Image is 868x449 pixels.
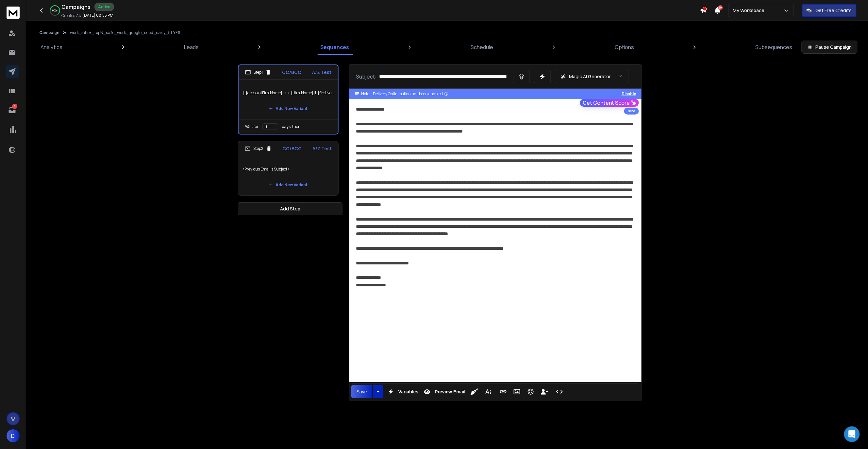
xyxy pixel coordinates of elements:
[70,30,180,35] p: work_inbox_topN_safe_work_google_seed_early_fit.YES
[373,91,449,97] div: Delivery Optimisation has been enabled
[802,41,858,54] button: Pause Campaign
[580,99,639,107] button: Get Content Score
[245,146,272,152] div: Step 2
[282,69,301,76] p: CC/BCC
[733,7,767,14] p: My Workspace
[242,160,334,178] p: <Previous Email's Subject>
[7,429,20,442] button: D
[12,104,17,109] p: 8
[555,70,628,83] button: Magic AI Generator
[356,73,376,81] p: Subject:
[622,91,636,97] button: Disable
[282,124,301,129] p: days, then
[264,178,313,191] button: Add New Variant
[52,9,58,12] p: 65 %
[7,7,20,19] img: logo
[756,43,793,51] p: Subsequences
[497,385,509,398] button: Insert Link (⌘K)
[468,385,481,398] button: Clean HTML
[242,84,334,102] p: {{{accountFirstName}} < > {{firstName}}|{{firstName}} < > {{accountFirstName}}|Intro: {{accountFi...
[61,3,91,11] h1: Campaigns
[184,43,199,51] p: Leads
[180,39,203,55] a: Leads
[397,389,420,395] span: Variables
[245,124,259,129] p: Wait for
[61,13,81,18] p: Created At:
[718,5,723,10] span: 50
[433,389,467,395] span: Preview Email
[802,4,857,17] button: Get Free Credits
[41,43,62,51] p: Analytics
[844,426,860,442] div: Open Intercom Messenger
[467,39,497,55] a: Schedule
[37,39,66,55] a: Analytics
[6,104,19,117] a: 8
[615,43,634,51] p: Options
[538,385,551,398] button: Insert Unsubscribe Link
[316,39,353,55] a: Sequences
[312,69,331,76] p: A/Z Test
[238,64,339,135] li: Step1CC/BCCA/Z Test{{{accountFirstName}} < > {{firstName}}|{{firstName}} < > {{accountFirstName}}...
[351,385,372,398] button: Save
[569,73,611,80] p: Magic AI Generator
[611,39,638,55] a: Options
[816,7,852,14] p: Get Free Credits
[525,385,537,398] button: Emoticons
[624,108,639,115] div: Beta
[283,145,302,152] p: CC/BCC
[94,3,114,11] div: Active
[511,385,523,398] button: Insert Image (⌘P)
[264,102,313,115] button: Add New Variant
[553,385,566,398] button: Code View
[238,141,339,196] li: Step2CC/BCCA/Z Test<Previous Email's Subject>Add New Variant
[245,69,271,75] div: Step 1
[421,385,467,398] button: Preview Email
[361,91,370,97] span: Note:
[312,145,332,152] p: A/Z Test
[320,43,349,51] p: Sequences
[82,13,113,18] p: [DATE] 08:55 PM
[482,385,494,398] button: More Text
[39,30,59,35] button: Campaign
[385,385,420,398] button: Variables
[471,43,493,51] p: Schedule
[238,202,342,215] button: Add Step
[752,39,796,55] a: Subsequences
